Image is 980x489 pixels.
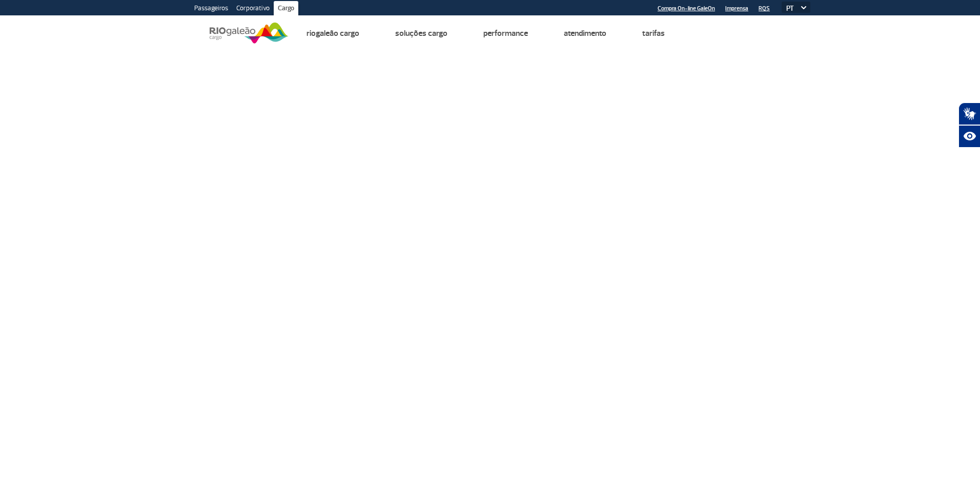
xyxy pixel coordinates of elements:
[564,28,606,38] a: Atendimento
[958,103,980,148] div: Plugin de acessibilidade da Hand Talk.
[759,5,770,12] a: RQS
[642,28,665,38] a: Tarifas
[958,103,980,125] button: Abrir tradutor de língua de sinais.
[232,1,274,17] a: Corporativo
[190,1,232,17] a: Passageiros
[658,5,715,12] a: Compra On-line GaleOn
[958,125,980,148] button: Abrir recursos assistivos.
[725,5,748,12] a: Imprensa
[395,28,447,38] a: Soluções Cargo
[483,28,528,38] a: Performance
[307,28,359,38] a: Riogaleão Cargo
[274,1,298,17] a: Cargo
